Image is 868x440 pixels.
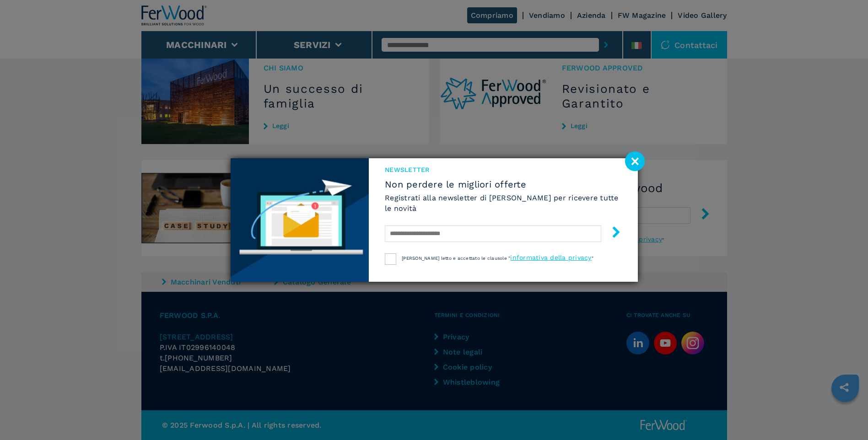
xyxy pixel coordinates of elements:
button: submit-button [601,223,622,244]
img: Newsletter image [231,158,369,282]
span: [PERSON_NAME] letto e accettato le clausole " [402,256,510,261]
span: Non perdere le migliori offerte [385,179,621,190]
h6: Registrati alla newsletter di [PERSON_NAME] per ricevere tutte le novità [385,193,621,214]
a: informativa della privacy [510,254,591,261]
span: NEWSLETTER [385,165,621,174]
span: " [592,256,593,261]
